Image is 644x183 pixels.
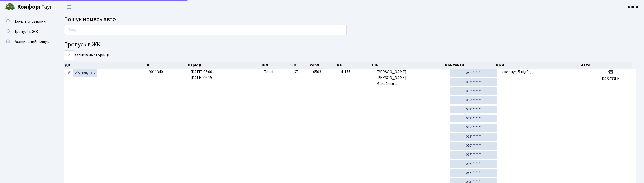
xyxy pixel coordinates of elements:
span: Таксі [264,69,273,75]
span: Пошук номеру авто [64,15,116,24]
th: Дії [64,62,146,69]
a: Розширений пошук [3,37,53,47]
a: Активувати [73,69,97,77]
th: ПІБ [372,62,445,69]
a: Панель управління [3,16,53,27]
input: Пошук [64,25,347,35]
span: 4-177 [341,69,372,75]
span: Панель управління [13,19,47,24]
th: Період [187,62,260,69]
h4: Пропуск в ЖК [64,41,636,48]
img: logo.png [5,2,15,12]
select: записів на сторінці [64,50,74,60]
label: записів на сторінці [64,50,109,60]
span: Розширений пошук [13,39,49,44]
span: [PERSON_NAME] [PERSON_NAME] Михайлівна [376,69,446,87]
span: 4 корпус, 5 під'їзд [501,69,533,75]
span: [DATE] 05:00 [DATE] 06:15 [191,69,212,81]
th: Тип [260,62,289,69]
th: ЖК [290,62,309,69]
th: Авто [581,62,632,69]
th: # [146,62,187,69]
span: Пропуск в ЖК [13,29,38,34]
th: Кв. [337,62,372,69]
span: 0503 [313,69,321,75]
a: КПП4 [628,4,638,10]
th: корп. [309,62,337,69]
b: Комфорт [17,3,41,11]
span: 9011340 [149,69,163,75]
a: Редагувати [66,69,72,77]
th: Контакти [445,62,496,69]
button: Переключити навігацію [63,3,76,11]
h5: KA6733EK [587,76,634,81]
th: Ком. [496,62,581,69]
span: Таун [17,3,53,11]
a: Пропуск в ЖК [3,27,53,37]
span: КТ [294,69,309,75]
